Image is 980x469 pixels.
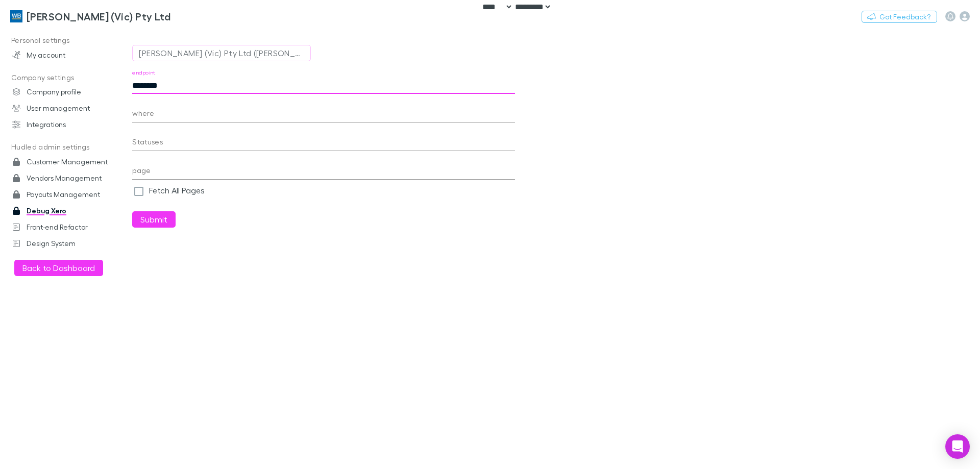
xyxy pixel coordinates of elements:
[2,154,138,170] a: Customer Management
[132,211,176,228] button: Submit
[132,69,155,77] label: endpoint
[2,47,138,63] a: My account
[862,11,937,23] button: Got Feedback?
[2,34,138,47] p: Personal settings
[2,186,138,203] a: Payouts Management
[139,47,304,59] div: [PERSON_NAME] (Vic) Pty Ltd ([PERSON_NAME][EMAIL_ADDRESS][DOMAIN_NAME]) (RECHARGLY - RECHARGE_AF)
[2,203,138,219] a: Debug Xero
[2,84,138,100] a: Company profile
[14,260,103,276] button: Back to Dashboard
[945,434,970,459] div: Open Intercom Messenger
[27,10,170,22] h3: [PERSON_NAME] (Vic) Pty Ltd
[149,184,205,196] label: Fetch All Pages
[2,71,138,84] p: Company settings
[2,141,138,154] p: Hudled admin settings
[10,10,22,22] img: William Buck (Vic) Pty Ltd's Logo
[2,219,138,235] a: Front-end Refactor
[132,45,311,61] button: [PERSON_NAME] (Vic) Pty Ltd ([PERSON_NAME][EMAIL_ADDRESS][DOMAIN_NAME]) (RECHARGLY - RECHARGE_AF)
[2,100,138,116] a: User management
[2,235,138,252] a: Design System
[2,170,138,186] a: Vendors Management
[2,116,138,133] a: Integrations
[4,4,177,29] a: [PERSON_NAME] (Vic) Pty Ltd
